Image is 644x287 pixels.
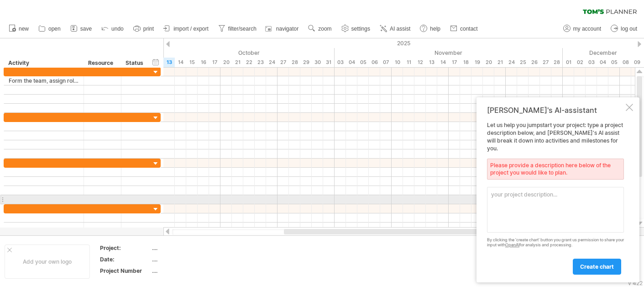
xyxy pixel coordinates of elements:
span: settings [351,26,370,32]
div: Thursday, 16 October 2025 [198,58,209,67]
div: Monday, 27 October 2025 [277,58,289,67]
span: undo [111,26,124,32]
div: .... [152,267,229,275]
span: print [143,26,154,32]
div: Friday, 31 October 2025 [323,58,335,67]
span: filter/search [228,26,257,32]
div: Friday, 5 December 2025 [608,58,620,67]
div: Wednesday, 12 November 2025 [414,58,426,67]
div: Tuesday, 14 October 2025 [175,58,186,67]
a: print [131,23,157,35]
div: Thursday, 20 November 2025 [483,58,494,67]
span: contact [460,26,478,32]
span: create chart [580,263,614,270]
div: Thursday, 4 December 2025 [597,58,608,67]
div: Friday, 28 November 2025 [551,58,563,67]
div: November 2025 [335,48,563,58]
span: zoom [318,26,331,32]
div: Monday, 8 December 2025 [620,58,631,67]
a: navigator [264,23,301,35]
span: help [430,26,440,32]
div: Tuesday, 25 November 2025 [517,58,529,67]
div: Monday, 1 December 2025 [563,58,574,67]
a: my account [561,23,604,35]
span: new [19,26,29,32]
a: import / export [161,23,211,35]
div: Wednesday, 29 October 2025 [300,58,312,67]
div: .... [152,255,229,263]
div: Thursday, 27 November 2025 [540,58,551,67]
div: Activity [8,58,79,68]
span: log out [621,26,637,32]
a: zoom [306,23,334,35]
div: Thursday, 13 November 2025 [426,58,437,67]
div: Friday, 7 November 2025 [380,58,392,67]
div: October 2025 [72,48,335,58]
a: help [418,23,443,35]
a: open [36,23,63,35]
div: Please provide a description here below of the project you would like to plan. [487,159,624,180]
div: Thursday, 30 October 2025 [312,58,323,67]
span: save [80,26,92,32]
div: Monday, 20 October 2025 [220,58,232,67]
div: Monday, 24 November 2025 [506,58,517,67]
a: filter/search [216,23,259,35]
div: Tuesday, 18 November 2025 [460,58,471,67]
div: .... [152,244,229,252]
span: AI assist [390,26,410,32]
div: Monday, 13 October 2025 [163,58,175,67]
a: contact [448,23,481,35]
span: my account [573,26,601,32]
div: Let us help you jumpstart your project: type a project description below, and [PERSON_NAME]'s AI ... [487,122,624,274]
div: Form the team, assign roles, and understand project guidelines [9,76,79,85]
div: Monday, 17 November 2025 [449,58,460,67]
div: Tuesday, 2 December 2025 [574,58,586,67]
div: Project Number [100,267,150,275]
a: OpenAI [505,242,519,247]
div: Friday, 14 November 2025 [437,58,449,67]
a: AI assist [377,23,413,35]
a: new [6,23,31,35]
div: Wednesday, 26 November 2025 [529,58,540,67]
div: Resource [88,58,116,68]
div: Wednesday, 22 October 2025 [243,58,255,67]
div: Wednesday, 15 October 2025 [186,58,198,67]
span: navigator [276,26,298,32]
div: Status [126,58,146,68]
a: log out [608,23,640,35]
a: settings [339,23,373,35]
div: Friday, 24 October 2025 [266,58,277,67]
div: Monday, 10 November 2025 [392,58,403,67]
div: Thursday, 6 November 2025 [369,58,380,67]
div: Friday, 21 November 2025 [494,58,506,67]
div: Project: [100,244,150,252]
div: v 422 [628,280,643,287]
div: Monday, 3 November 2025 [335,58,346,67]
div: Friday, 17 October 2025 [209,58,220,67]
span: import / export [173,26,209,32]
div: Wednesday, 5 November 2025 [357,58,369,67]
a: create chart [573,259,621,275]
div: Wednesday, 3 December 2025 [586,58,597,67]
div: Wednesday, 19 November 2025 [471,58,483,67]
div: Thursday, 23 October 2025 [255,58,266,67]
div: Tuesday, 9 December 2025 [631,58,643,67]
div: Tuesday, 11 November 2025 [403,58,414,67]
div: Date: [100,255,150,263]
div: Add your own logo [5,244,90,279]
div: By clicking the 'create chart' button you grant us permission to share your input with for analys... [487,238,624,248]
div: Tuesday, 21 October 2025 [232,58,243,67]
div: Tuesday, 4 November 2025 [346,58,357,67]
a: undo [99,23,126,35]
a: save [68,23,94,35]
span: open [48,26,61,32]
div: [PERSON_NAME]'s AI-assistant [487,106,624,115]
div: Tuesday, 28 October 2025 [289,58,300,67]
